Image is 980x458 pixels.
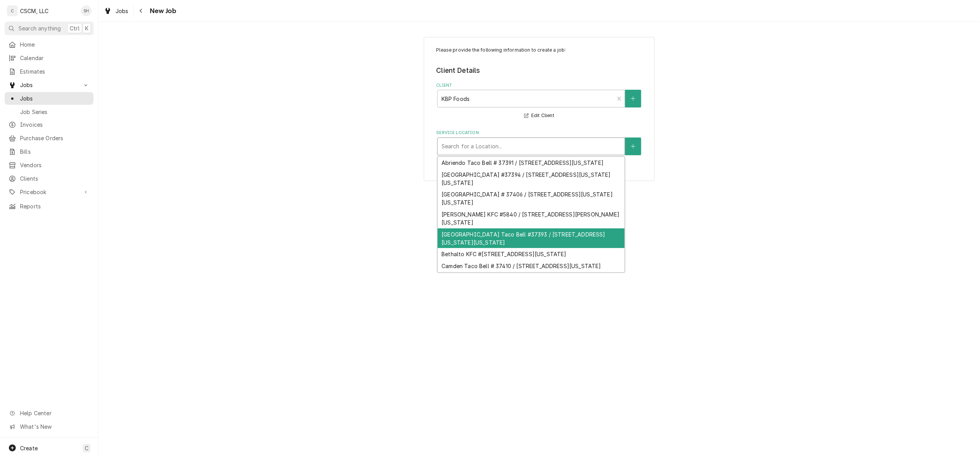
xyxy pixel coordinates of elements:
div: [GEOGRAPHIC_DATA] #37394 / [STREET_ADDRESS][US_STATE][US_STATE] [438,169,625,189]
div: Job Create/Update Form [436,47,642,155]
span: New Job [147,6,177,16]
span: Clients [20,174,90,183]
span: What's New [20,423,89,431]
button: Search anythingCtrlK [5,22,94,35]
button: Edit Client [523,111,555,121]
span: Ctrl [70,24,80,32]
p: Please provide the following information to create a job: [436,47,642,54]
button: Navigate back [135,5,147,17]
span: Create [20,445,38,451]
a: Go to What's New [5,420,94,433]
div: [PERSON_NAME] Taco Bell #37399 / [STREET_ADDRESS][PERSON_NAME][US_STATE][US_STATE] [438,272,625,292]
div: [GEOGRAPHIC_DATA] # 37406 / [STREET_ADDRESS][US_STATE][US_STATE] [438,189,625,209]
a: Jobs [5,92,94,105]
span: Calendar [20,54,90,62]
div: SH [81,5,92,16]
svg: Create New Location [631,144,635,149]
a: Estimates [5,65,94,78]
div: Serra Heyen's Avatar [81,5,92,16]
div: Abriendo Taco Bell # 37391 / [STREET_ADDRESS][US_STATE] [438,157,625,169]
span: C [85,444,89,452]
span: Jobs [20,81,78,89]
div: C [7,5,18,16]
span: Estimates [20,67,90,75]
span: Invoices [20,121,90,129]
a: Bills [5,145,94,158]
span: Job Series [20,108,90,116]
a: Go to Pricebook [5,186,94,198]
a: Purchase Orders [5,132,94,144]
span: Vendors [20,161,90,169]
span: Help Center [20,409,89,417]
label: Service Location [436,130,642,136]
a: Job Series [5,106,94,118]
a: Home [5,38,94,51]
a: Invoices [5,118,94,131]
div: Bethalto KFC #[STREET_ADDRESS][US_STATE] [438,248,625,260]
a: Clients [5,172,94,185]
a: Go to Jobs [5,79,94,91]
span: Reports [20,202,90,210]
span: Jobs [115,7,129,15]
div: [PERSON_NAME] KFC #5840 / [STREET_ADDRESS][PERSON_NAME][US_STATE] [438,208,625,228]
svg: Create New Client [631,96,635,101]
span: Purchase Orders [20,134,90,142]
div: Service Location [436,130,642,155]
span: Home [20,40,90,49]
div: Camden Taco Bell # 37410 / [STREET_ADDRESS][US_STATE] [438,260,625,272]
a: Calendar [5,52,94,64]
span: Search anything [18,24,61,32]
a: Vendors [5,159,94,171]
button: Create New Location [625,138,641,155]
div: [GEOGRAPHIC_DATA] Taco Bell #37393 / [STREET_ADDRESS][US_STATE][US_STATE] [438,228,625,248]
button: Create New Client [625,90,641,107]
a: Reports [5,200,94,213]
span: Jobs [20,94,90,102]
legend: Client Details [436,65,642,75]
span: K [85,24,89,32]
a: Jobs [101,5,132,17]
span: Bills [20,148,90,156]
span: Pricebook [20,188,78,196]
div: Job Create/Update [424,37,655,181]
div: CSCM, LLC [20,7,48,15]
a: Go to Help Center [5,407,94,419]
div: Client [436,82,642,121]
label: Client [436,82,642,89]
